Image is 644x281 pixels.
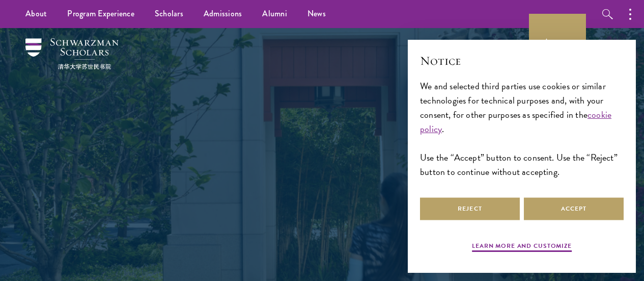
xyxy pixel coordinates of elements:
button: Reject [420,197,520,220]
div: We and selected third parties use cookies or similar technologies for technical purposes and, wit... [420,79,624,180]
img: Schwarzman Scholars [25,38,119,69]
a: cookie policy [420,108,611,136]
h2: Notice [420,52,624,69]
button: Accept [524,197,624,220]
a: Apply [529,14,586,71]
button: Learn more and customize [472,241,572,253]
